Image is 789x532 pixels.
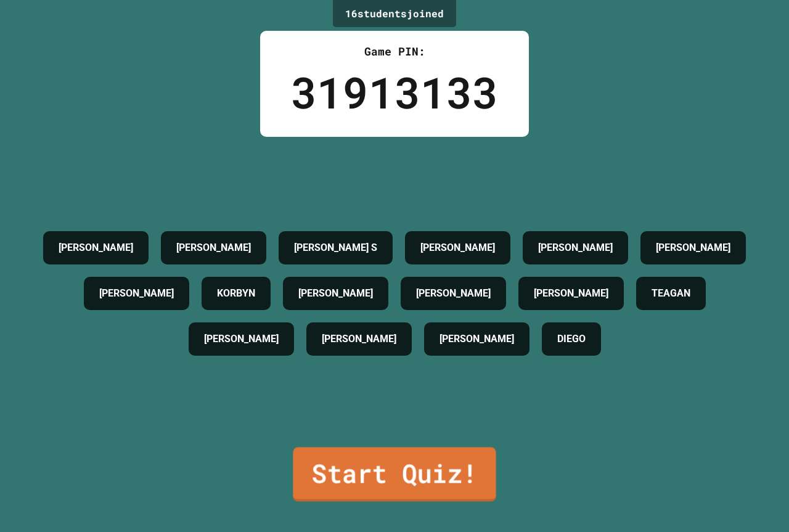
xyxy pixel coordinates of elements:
h4: TEAGAN [652,286,690,301]
h4: [PERSON_NAME] [59,240,133,255]
h4: DIEGO [557,332,586,346]
a: Start Quiz! [293,447,496,501]
h4: [PERSON_NAME] [420,240,495,255]
div: Game PIN: [291,43,498,60]
h4: [PERSON_NAME] [538,240,613,255]
h4: [PERSON_NAME] [416,286,491,301]
h4: [PERSON_NAME] [176,240,251,255]
h4: KORBYN [217,286,255,301]
h4: [PERSON_NAME] [656,240,730,255]
div: 31913133 [291,60,498,125]
h4: [PERSON_NAME] [322,332,396,346]
h4: [PERSON_NAME] [534,286,608,301]
h4: [PERSON_NAME] [298,286,373,301]
h4: [PERSON_NAME] [99,286,174,301]
h4: [PERSON_NAME] [439,332,514,346]
h4: [PERSON_NAME] S [294,240,377,255]
h4: [PERSON_NAME] [204,332,279,346]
